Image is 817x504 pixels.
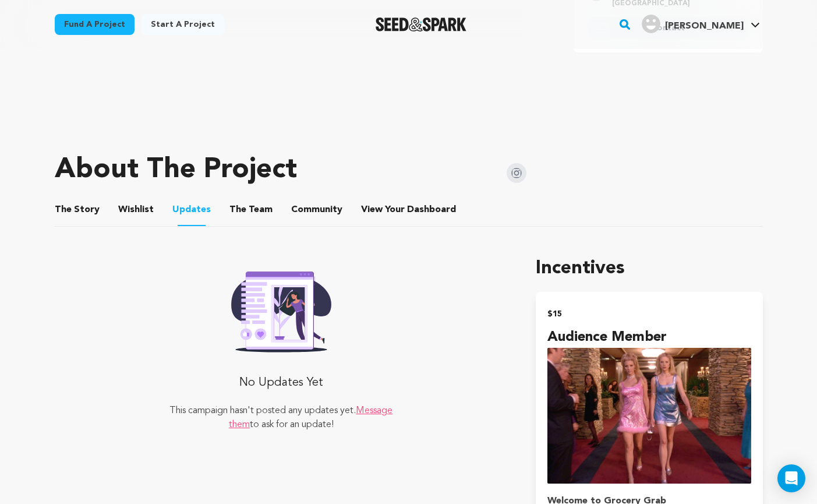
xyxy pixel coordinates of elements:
[55,203,72,217] span: The
[229,203,273,217] span: Team
[361,203,458,217] a: ViewYourDashboard
[536,255,762,283] h1: Incentives
[639,12,762,37] span: Dani A.'s Profile
[665,22,744,31] span: [PERSON_NAME]
[55,156,297,184] h1: About The Project
[777,464,805,492] div: Open Intercom Messenger
[547,327,751,348] h4: Audience Member
[547,348,751,484] img: incentive
[507,163,526,183] img: Seed&Spark Instagram Icon
[222,264,341,353] img: Seed&Spark Rafiki Image
[168,404,394,432] p: This campaign hasn't posted any updates yet. to ask for an update!
[547,306,751,322] h2: $15
[642,15,660,33] img: user.png
[168,371,394,394] p: No Updates Yet
[642,15,744,33] div: Dani A.'s Profile
[229,203,246,217] span: The
[142,14,224,35] a: Start a project
[376,17,467,31] img: Seed&Spark Logo Dark Mode
[118,203,154,217] span: Wishlist
[639,12,762,33] a: Dani A.'s Profile
[55,203,100,217] span: Story
[291,203,342,217] span: Community
[376,17,467,31] a: Seed&Spark Homepage
[55,14,135,35] a: Fund a project
[172,203,211,217] span: Updates
[407,203,456,217] span: Dashboard
[361,203,458,217] span: Your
